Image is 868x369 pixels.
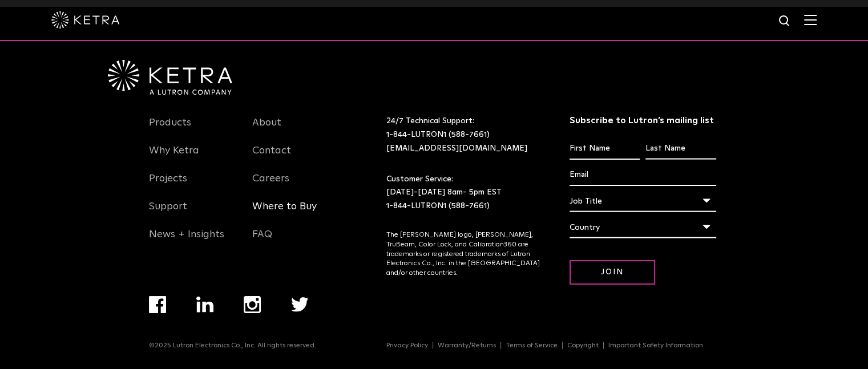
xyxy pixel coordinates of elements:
[804,14,817,25] img: Hamburger%20Nav.svg
[149,296,166,313] img: facebook
[149,115,236,254] div: Navigation Menu
[149,172,187,198] a: Projects
[108,60,232,95] img: Ketra-aLutronCo_White_RGB
[149,342,316,350] p: ©2025 Lutron Electronics Co., Inc. All rights reserved.
[433,342,501,349] a: Warranty/Returns
[149,200,187,226] a: Support
[570,260,655,285] input: Join
[291,297,309,312] img: twitter
[570,115,716,127] h3: Subscribe to Lutron’s mailing list
[252,144,291,171] a: Contact
[563,342,604,349] a: Copyright
[382,342,433,349] a: Privacy Policy
[778,14,792,29] img: search icon
[252,116,281,143] a: About
[645,138,716,160] input: Last Name
[196,297,214,313] img: linkedin
[604,342,708,349] a: Important Safety Information
[149,144,199,171] a: Why Ketra
[149,228,224,254] a: News + Insights
[570,138,640,160] input: First Name
[570,164,716,186] input: Email
[386,173,541,213] p: Customer Service: [DATE]-[DATE] 8am- 5pm EST
[252,172,289,198] a: Careers
[386,144,527,152] a: [EMAIL_ADDRESS][DOMAIN_NAME]
[252,228,272,254] a: FAQ
[570,217,716,238] div: Country
[149,296,339,342] div: Navigation Menu
[386,115,541,155] p: 24/7 Technical Support:
[149,116,191,143] a: Products
[386,342,719,350] div: Navigation Menu
[570,190,716,212] div: Job Title
[244,296,261,313] img: instagram
[386,131,490,139] a: 1-844-LUTRON1 (588-7661)
[252,115,339,254] div: Navigation Menu
[51,11,120,29] img: ketra-logo-2019-white
[501,342,563,349] a: Terms of Service
[386,230,541,278] p: The [PERSON_NAME] logo, [PERSON_NAME], TruBeam, Color Lock, and Calibration360 are trademarks or ...
[386,202,490,210] a: 1-844-LUTRON1 (588-7661)
[252,200,317,226] a: Where to Buy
